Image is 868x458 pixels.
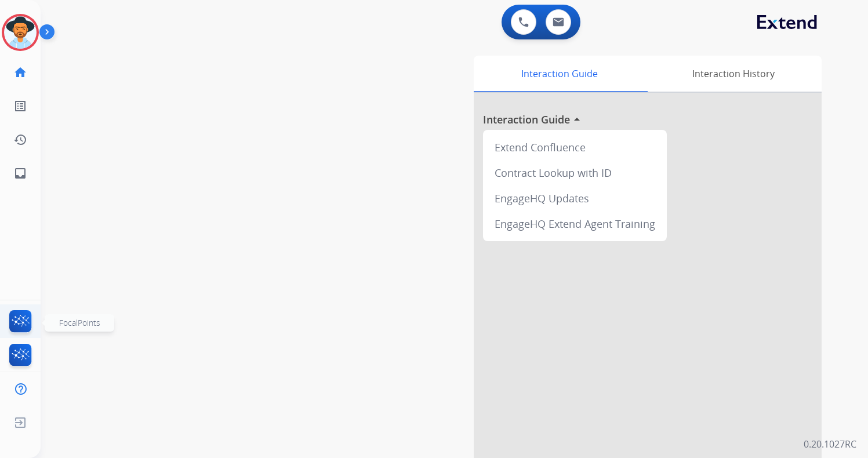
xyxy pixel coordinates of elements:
mat-icon: home [13,66,27,79]
div: Extend Confluence [488,135,662,160]
div: Contract Lookup with ID [488,160,662,186]
div: EngageHQ Extend Agent Training [488,211,662,237]
p: 0.20.1027RC [804,437,856,451]
img: avatar [4,16,37,49]
mat-icon: list_alt [13,99,27,113]
div: Interaction Guide [474,56,645,92]
mat-icon: inbox [13,166,27,180]
div: Interaction History [645,56,822,92]
span: FocalPoints [59,317,100,328]
div: EngageHQ Updates [488,186,662,211]
mat-icon: history [13,133,27,147]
